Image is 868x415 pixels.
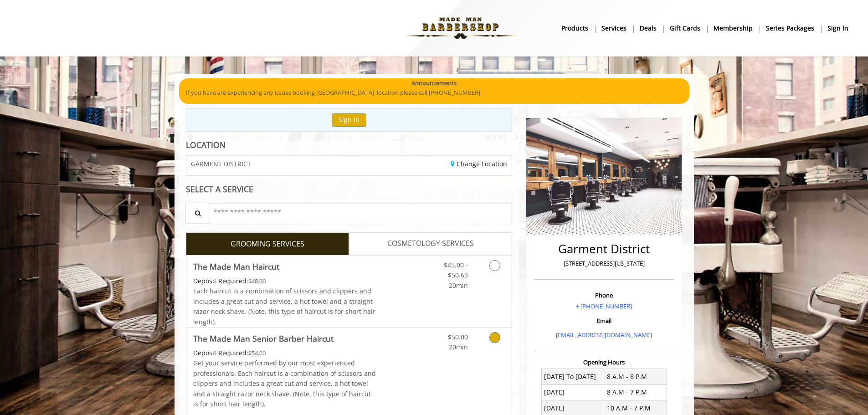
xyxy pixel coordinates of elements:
h3: Opening Hours [534,359,674,365]
span: $45.00 - $50.63 [444,261,468,279]
span: $50.00 [448,333,468,341]
h3: Phone [536,292,672,298]
div: SELECT A SERVICE [186,185,513,194]
b: Services [601,23,627,33]
p: Get your service performed by our most experienced professionals. Each haircut is a combination o... [193,358,376,409]
a: sign insign in [821,21,855,35]
b: gift cards [670,23,700,33]
button: Sign In [332,113,366,127]
b: Announcements [411,78,457,88]
td: [DATE] [541,384,604,400]
span: This service needs some Advance to be paid before we block your appointment [193,277,248,285]
h3: Email [536,318,672,324]
span: 20min [449,343,468,351]
span: This service needs some Advance to be paid before we block your appointment [193,348,248,357]
b: Deals [640,23,657,33]
div: $48.00 [193,276,376,286]
a: Series packagesSeries packages [760,21,821,35]
span: GROOMING SERVICES [231,238,304,250]
p: [STREET_ADDRESS][US_STATE] [536,259,672,268]
span: COSMETOLOGY SERVICES [387,238,474,250]
a: DealsDeals [633,21,663,35]
b: sign in [827,23,848,33]
h2: Garment District [536,242,672,256]
b: products [561,23,588,33]
b: LOCATION [186,139,226,150]
b: The Made Man Haircut [193,260,279,273]
button: Service Search [185,203,209,223]
b: Series packages [766,23,814,33]
span: GARMENT DISTRICT [191,160,251,167]
td: 8 A.M - 8 P.M [604,369,667,384]
span: 20min [449,281,468,290]
a: [EMAIL_ADDRESS][DOMAIN_NAME] [556,331,652,339]
a: Productsproducts [555,21,595,35]
a: Change Location [451,159,507,168]
div: $54.00 [193,348,376,358]
a: Gift cardsgift cards [663,21,707,35]
b: Membership [714,23,753,33]
span: Each haircut is a combination of scissors and clippers and includes a great cut and service, a ho... [193,287,375,326]
b: The Made Man Senior Barber Haircut [193,332,334,345]
td: [DATE] To [DATE] [541,369,604,384]
img: Made Man Barbershop logo [398,3,523,53]
td: 8 A.M - 7 P.M [604,384,667,400]
a: MembershipMembership [707,21,760,35]
a: + [PHONE_NUMBER] [576,302,632,310]
a: ServicesServices [595,21,633,35]
p: If you have are experiencing any issues booking [GEOGRAPHIC_DATA] location please call [PHONE_NUM... [186,88,683,97]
